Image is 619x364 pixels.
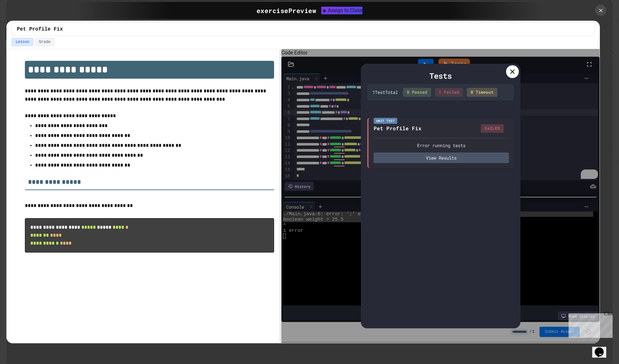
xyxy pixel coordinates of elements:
[592,339,613,358] iframe: chat widget
[481,124,504,133] div: FAILED
[257,6,317,15] div: exercise Preview
[35,38,55,46] button: Grade
[321,7,362,14] button: Assign to Class
[374,153,509,163] button: View Results
[566,311,613,338] iframe: chat widget
[11,38,34,46] button: Lesson
[374,142,509,149] div: Error running tests
[435,88,463,97] div: 1 Failed
[374,118,398,124] div: Unit Test
[367,70,514,82] div: Tests
[374,125,421,132] div: Pet Profile Fix
[17,25,63,33] span: Pet Profile Fix
[372,89,398,96] div: 1 Test Total
[467,88,497,97] div: 0 Timeout
[403,88,431,97] div: 0 Passed
[3,3,44,40] div: Chat with us now!Close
